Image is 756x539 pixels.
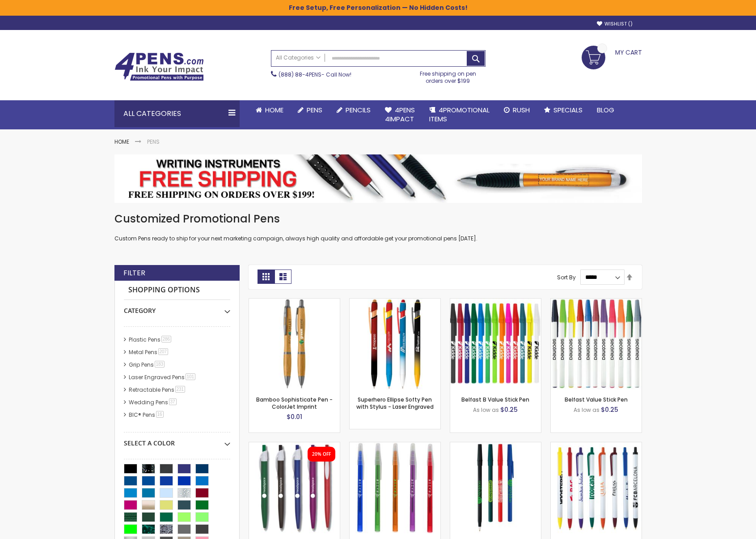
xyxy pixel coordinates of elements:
a: Laser Engraved Pens101 [127,373,199,381]
a: Oak Pen Solid [249,442,340,449]
img: Belfast Value Stick Pen [551,299,642,389]
span: Blog [597,105,614,115]
span: Home [265,105,283,115]
a: Belfast B Value Stick Pen [461,396,529,403]
a: Specials [537,100,590,120]
span: 183 [155,361,165,368]
div: 20% OFF [312,451,331,458]
span: 37 [169,398,177,405]
img: Oak Pen Solid [249,442,340,533]
a: Belfast Translucent Value Stick Pen [350,442,440,449]
a: Superhero Ellipse Softy Pen with Stylus - Laser Engraved [350,298,440,306]
a: (888) 88-4PENS [279,71,321,78]
span: 286 [161,336,172,342]
img: Pens [114,154,642,203]
span: Rush [513,105,530,115]
a: Pencils [329,100,378,120]
img: Bamboo Sophisticate Pen - ColorJet Imprint [249,299,340,389]
span: Specials [553,105,583,115]
span: All Categories [276,54,321,61]
a: Retractable Pens231 [127,386,189,394]
a: Belfast B Value Stick Pen [450,298,541,306]
span: - Call Now! [279,71,351,78]
div: Free shipping on pen orders over $199 [410,67,486,85]
div: Select A Color [124,432,230,448]
span: 207 [158,348,169,355]
img: Belfast B Value Stick Pen [450,299,541,389]
label: Sort By [557,273,576,281]
img: Corporate Promo Stick Pen [450,442,541,533]
a: Belfast Value Stick Pen [565,396,628,403]
span: 4Pens 4impact [385,105,415,124]
span: Pens [307,105,322,115]
span: As low as [473,406,499,414]
a: All Categories [271,51,325,65]
span: As low as [574,406,600,414]
a: Wedding Pens37 [127,398,180,406]
span: Pencils [346,105,371,115]
a: Belfast Value Stick Pen [551,298,642,306]
a: Metal Pens207 [127,348,172,356]
a: 4PROMOTIONALITEMS [422,100,497,129]
img: 4Pens Custom Pens and Promotional Products [114,52,204,81]
a: Pens [291,100,329,120]
span: 101 [186,373,196,380]
a: Bamboo Sophisticate Pen - ColorJet Imprint [256,396,333,411]
a: Contender Pen [551,442,642,449]
span: 4PROMOTIONAL ITEMS [429,105,490,124]
span: $0.01 [287,412,302,421]
div: Category [124,300,230,315]
a: Home [249,100,291,120]
strong: Filter [123,268,145,278]
span: $0.25 [500,405,518,414]
a: Grip Pens183 [127,361,168,368]
span: 231 [175,386,186,393]
div: All Categories [114,100,240,127]
a: Wishlist [597,21,633,27]
span: $0.25 [601,405,618,414]
strong: Pens [147,138,160,145]
a: Plastic Pens286 [127,336,175,343]
a: Corporate Promo Stick Pen [450,442,541,449]
a: Blog [590,100,621,120]
span: 16 [156,411,164,418]
img: Superhero Ellipse Softy Pen with Stylus - Laser Engraved [350,299,440,389]
strong: Shopping Options [124,281,230,300]
a: Rush [497,100,537,120]
a: 4Pens4impact [378,100,422,129]
img: Contender Pen [551,442,642,533]
a: Superhero Ellipse Softy Pen with Stylus - Laser Engraved [356,396,434,411]
div: Custom Pens ready to ship for your next marketing campaign, always high quality and affordable ge... [114,212,642,243]
a: Bamboo Sophisticate Pen - ColorJet Imprint [249,298,340,306]
h1: Customized Promotional Pens [114,212,642,226]
strong: Grid [258,269,275,284]
a: Home [114,138,129,145]
a: BIC® Pens16 [127,411,167,419]
img: Belfast Translucent Value Stick Pen [350,442,440,533]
